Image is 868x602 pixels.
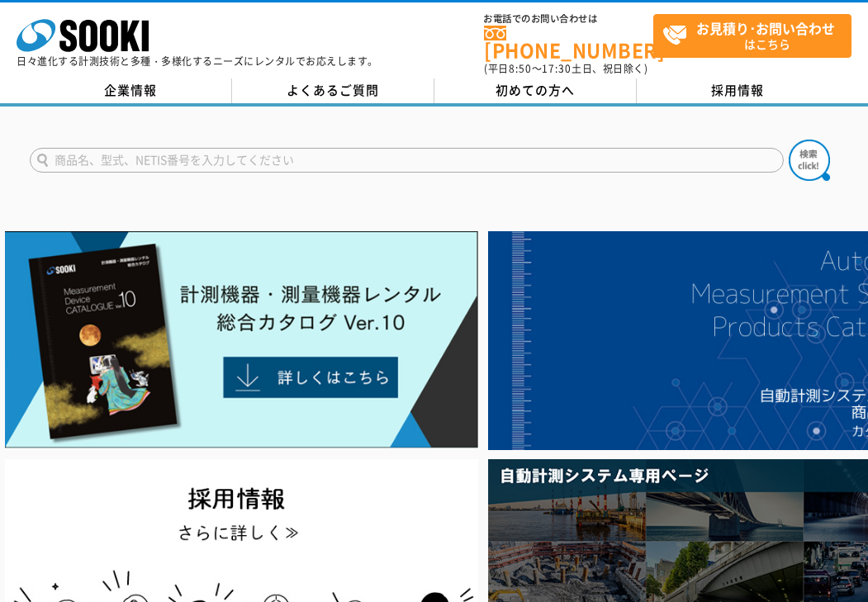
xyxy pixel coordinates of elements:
span: (平日 ～ 土日、祝日除く) [484,61,647,76]
a: 初めての方へ [434,78,637,103]
span: 初めての方へ [496,81,575,99]
a: よくあるご質問 [232,78,434,103]
span: 17:30 [542,61,572,76]
img: btn_search.png [789,140,830,181]
img: Catalog Ver10 [5,231,478,448]
strong: お見積り･お問い合わせ [696,18,835,38]
span: 8:50 [509,61,532,76]
input: 商品名、型式、NETIS番号を入力してください [30,148,784,173]
p: 日々進化する計測技術と多種・多様化するニーズにレンタルでお応えします。 [17,56,378,66]
span: お電話でのお問い合わせは [484,14,653,24]
a: [PHONE_NUMBER] [484,26,653,59]
a: 採用情報 [637,78,839,103]
a: 企業情報 [30,78,232,103]
span: はこちら [662,15,851,56]
a: お見積り･お問い合わせはこちら [653,14,851,58]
